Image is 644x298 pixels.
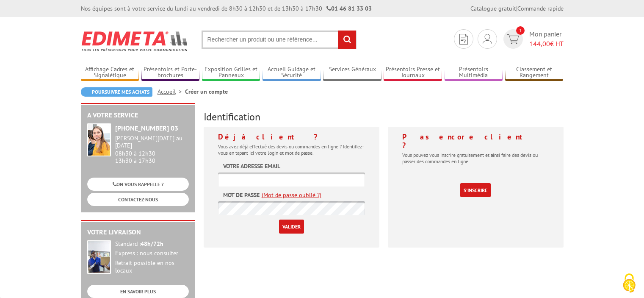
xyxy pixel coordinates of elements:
[87,228,189,236] h2: Votre livraison
[507,34,519,44] img: devis rapide
[81,87,152,97] a: Poursuivre mes achats
[619,273,640,294] img: Cookies (fenêtre modale)
[223,162,280,170] label: Votre adresse email
[115,135,189,149] div: [PERSON_NAME][DATE] au [DATE]
[81,4,372,13] div: Nos équipes sont à votre service du lundi au vendredi de 8h30 à 12h30 et de 13h30 à 17h30
[218,143,365,156] p: Vous avez déjà effectué des devis ou commandes en ligne ? Identifiez-vous en tapant ici votre log...
[483,34,492,44] img: devis rapide
[158,88,185,95] a: Accueil
[223,191,260,199] label: Mot de passe
[402,152,549,164] p: Vous pouvez vous inscrire gratuitement et ainsi faire des devis ou passer des commandes en ligne.
[384,66,442,80] a: Présentoirs Presse et Journaux
[115,135,189,164] div: 08h30 à 12h30 13h30 à 17h30
[115,124,178,132] strong: [PHONE_NUMBER] 03
[501,29,564,49] a: devis rapide 1 Mon panier 144,00€ HT
[81,25,189,57] img: Edimeta
[470,5,516,12] a: Catalogue gratuit
[87,111,189,119] h2: A votre service
[115,250,189,257] div: Express : nous consulter
[326,5,372,12] strong: 01 46 81 33 03
[323,66,381,80] a: Services Généraux
[141,240,163,248] strong: 48h/72h
[459,34,468,45] img: devis rapide
[505,66,564,80] a: Classement et Rangement
[87,193,189,206] a: CONTACTEZ-NOUS
[529,29,564,49] span: Mon panier
[529,39,550,48] span: 144,00
[529,39,564,49] span: € HT
[87,285,189,298] a: EN SAVOIR PLUS
[614,269,644,298] button: Cookies (fenêtre modale)
[470,4,564,13] div: |
[516,26,525,35] span: 1
[204,111,564,123] h3: Identification
[115,259,189,275] div: Retrait possible en nos locaux
[87,123,111,156] img: widget-service.jpg
[445,66,503,80] a: Présentoirs Multimédia
[87,240,111,274] img: widget-livraison.jpg
[338,31,356,49] input: rechercher
[185,87,228,96] li: Créer un compte
[402,133,549,150] h4: Pas encore client ?
[202,66,260,80] a: Exposition Grilles et Panneaux
[263,66,321,80] a: Accueil Guidage et Sécurité
[87,178,189,191] a: ON VOUS RAPPELLE ?
[141,66,200,80] a: Présentoirs et Porte-brochures
[279,220,304,234] input: Valider
[202,31,357,49] input: Rechercher un produit ou une référence...
[460,183,491,197] a: S'inscrire
[218,133,365,141] h4: Déjà client ?
[115,240,189,248] div: Standard :
[262,191,321,199] a: (Mot de passe oublié ?)
[517,5,564,12] a: Commande rapide
[81,66,139,80] a: Affichage Cadres et Signalétique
